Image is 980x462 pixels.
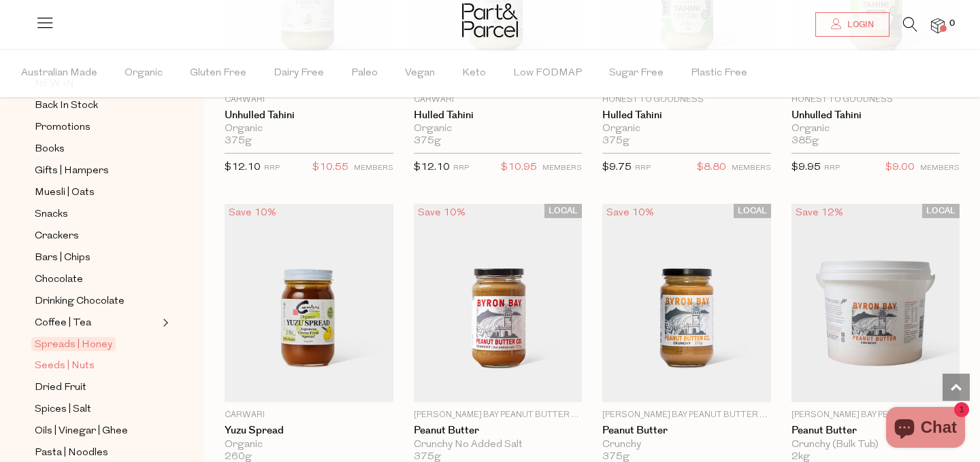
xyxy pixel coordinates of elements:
div: Organic [225,439,393,451]
p: Honest to Goodness [602,94,771,106]
a: Coffee | Tea [35,315,159,332]
img: Peanut Butter [414,204,583,402]
span: Sugar Free [609,50,664,97]
span: 385g [791,135,819,147]
p: Carwari [225,94,393,106]
small: MEMBERS [542,164,582,172]
button: Expand/Collapse Coffee | Tea [159,315,169,331]
a: Chocolate [35,271,159,288]
a: Dried Fruit [35,379,159,396]
small: MEMBERS [920,164,960,172]
a: Snacks [35,206,159,223]
a: 0 [931,18,945,33]
a: Seeds | Nuts [35,357,159,374]
span: Spices | Salt [35,402,91,418]
span: Low FODMAP [513,50,582,97]
span: $9.00 [885,159,915,177]
small: RRP [635,164,651,172]
a: Crackers [35,228,159,245]
a: Drinking Chocolate [35,293,159,310]
span: $9.95 [791,162,821,173]
div: Crunchy (Bulk Tub) [791,439,960,451]
span: Login [844,19,874,31]
span: Paleo [351,50,378,97]
div: Crunchy [602,439,771,451]
a: Back In Stock [35,97,159,114]
span: Seeds | Nuts [35,358,95,374]
a: Promotions [35,119,159,136]
span: Dairy Free [274,50,324,97]
p: [PERSON_NAME] Bay Peanut Butter Co [791,409,960,421]
span: LOCAL [922,204,960,218]
a: Hulled Tahini [602,109,771,122]
span: 0 [946,18,958,30]
img: Peanut Butter [791,204,960,402]
span: Bars | Chips [35,250,91,266]
a: Muesli | Oats [35,184,159,201]
span: $9.75 [602,162,632,173]
p: [PERSON_NAME] Bay Peanut Butter Co [414,409,583,421]
a: Peanut Butter [791,425,960,437]
div: Save 12% [791,204,847,222]
a: Bars | Chips [35,249,159,266]
div: Save 10% [602,204,658,222]
span: $8.80 [697,159,726,177]
p: Carwari [414,94,583,106]
small: MEMBERS [732,164,771,172]
inbox-online-store-chat: Shopify online store chat [882,407,969,451]
small: RRP [264,164,280,172]
span: $10.95 [501,159,537,177]
div: Organic [791,123,960,135]
span: $10.55 [312,159,348,177]
span: Muesli | Oats [35,185,95,201]
div: Save 10% [225,204,280,222]
span: Gifts | Hampers [35,163,109,179]
a: Unhulled Tahini [791,109,960,122]
a: Unhulled Tahini [225,109,393,122]
a: Login [815,12,889,37]
span: Crackers [35,228,79,245]
span: Vegan [405,50,435,97]
small: RRP [824,164,840,172]
small: RRP [453,164,469,172]
span: $12.10 [225,162,261,173]
span: Pasta | Noodles [35,445,108,461]
a: Yuzu Spread [225,425,393,437]
span: Drinking Chocolate [35,294,125,310]
a: Spices | Salt [35,401,159,418]
a: Oils | Vinegar | Ghee [35,423,159,440]
div: Organic [225,123,393,135]
span: Snacks [35,207,68,223]
span: $12.10 [414,162,450,173]
img: Part&Parcel [462,3,518,37]
small: MEMBERS [354,164,393,172]
span: Gluten Free [190,50,246,97]
a: Peanut Butter [602,425,771,437]
a: Hulled Tahini [414,109,583,122]
span: 375g [602,135,630,147]
p: [PERSON_NAME] Bay Peanut Butter Co [602,409,771,421]
span: Organic [125,50,163,97]
span: LOCAL [734,204,771,218]
span: Oils | Vinegar | Ghee [35,423,128,440]
span: Chocolate [35,272,83,288]
img: Yuzu Spread [225,204,393,402]
span: Back In Stock [35,98,98,114]
span: 375g [225,135,252,147]
img: Peanut Butter [602,204,771,402]
a: Gifts | Hampers [35,162,159,179]
div: Save 10% [414,204,470,222]
span: Coffee | Tea [35,315,91,332]
a: Peanut Butter [414,425,583,437]
p: Honest to Goodness [791,94,960,106]
span: Dried Fruit [35,380,86,396]
span: Keto [462,50,486,97]
span: Promotions [35,120,91,136]
div: Organic [602,123,771,135]
a: Pasta | Noodles [35,444,159,461]
span: Australian Made [21,50,97,97]
span: Spreads | Honey [31,337,116,351]
div: Organic [414,123,583,135]
a: Books [35,141,159,158]
a: Spreads | Honey [35,336,159,353]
